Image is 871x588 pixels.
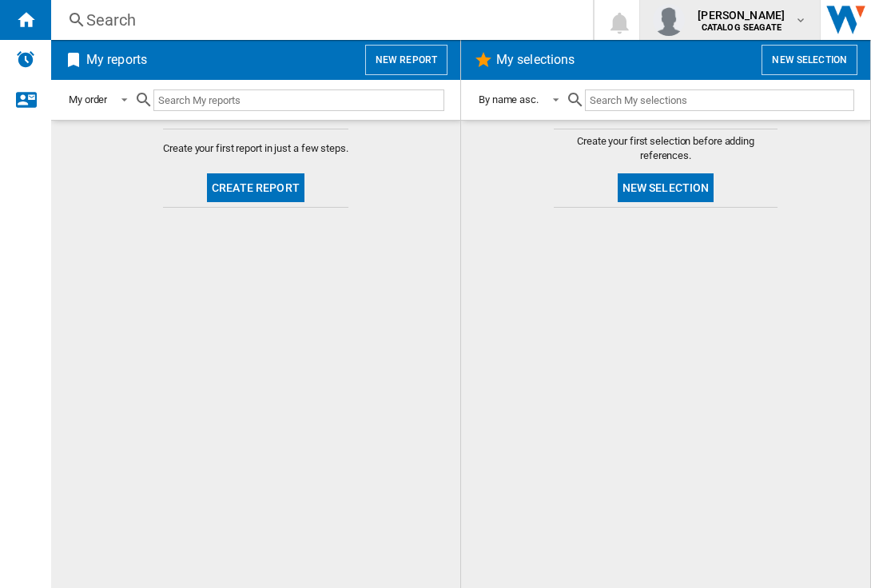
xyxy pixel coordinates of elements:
[585,89,854,111] input: Search My selections
[153,89,444,111] input: Search My reports
[69,93,107,105] div: My order
[698,7,785,23] span: [PERSON_NAME]
[83,45,150,75] h2: My reports
[16,50,35,69] img: alerts-logo.svg
[207,173,304,202] button: Create report
[163,141,348,156] span: Create your first report in just a few steps.
[493,45,578,75] h2: My selections
[479,93,539,105] div: By name asc.
[365,45,447,75] button: New report
[554,134,778,163] span: Create your first selection before adding references.
[702,22,782,33] b: CATALOG SEAGATE
[618,173,714,202] button: New selection
[86,9,551,31] div: Search
[762,45,857,75] button: New selection
[653,4,685,36] img: profile.jpg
